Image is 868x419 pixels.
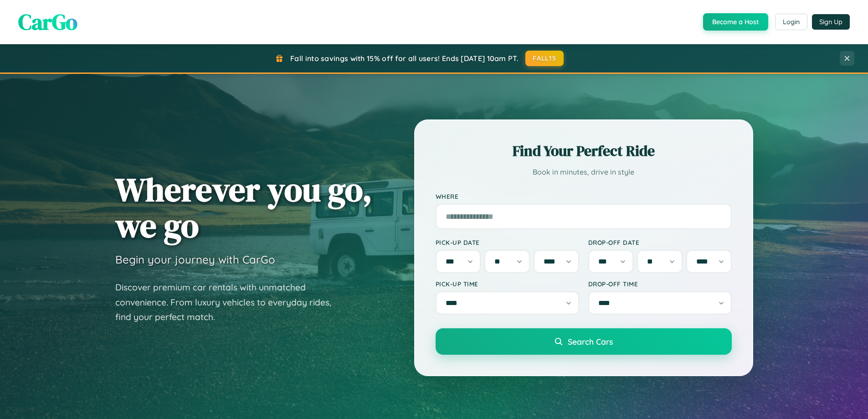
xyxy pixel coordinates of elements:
label: Drop-off Date [588,238,732,246]
label: Pick-up Time [436,280,579,288]
span: Search Cars [568,336,613,347]
button: Search Cars [436,328,732,355]
label: Where [436,192,732,200]
button: FALL15 [525,51,564,66]
h1: Wherever you go, we go [115,171,372,243]
button: Sign Up [812,14,850,30]
button: Login [775,14,807,30]
h3: Begin your journey with CarGo [115,253,275,266]
button: Become a Host [703,13,768,31]
p: Book in minutes, drive in style [436,166,732,179]
span: CarGo [18,7,77,37]
label: Pick-up Date [436,238,579,246]
h2: Find Your Perfect Ride [436,141,732,161]
label: Drop-off Time [588,280,732,288]
span: Fall into savings with 15% off for all users! Ends [DATE] 10am PT. [290,54,519,63]
p: Discover premium car rentals with unmatched convenience. From luxury vehicles to everyday rides, ... [115,280,343,325]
